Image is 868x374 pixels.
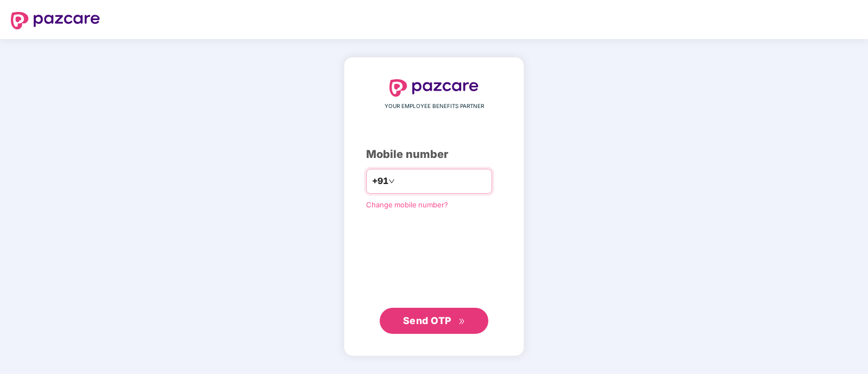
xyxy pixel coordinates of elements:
[380,308,488,334] button: Send OTPdouble-right
[458,318,466,325] span: double-right
[372,174,388,188] span: +91
[385,102,484,111] span: YOUR EMPLOYEE BENEFITS PARTNER
[11,12,100,29] img: logo
[388,178,395,185] span: down
[389,79,479,97] img: logo
[403,315,451,326] span: Send OTP
[366,200,448,209] a: Change mobile number?
[366,146,502,163] div: Mobile number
